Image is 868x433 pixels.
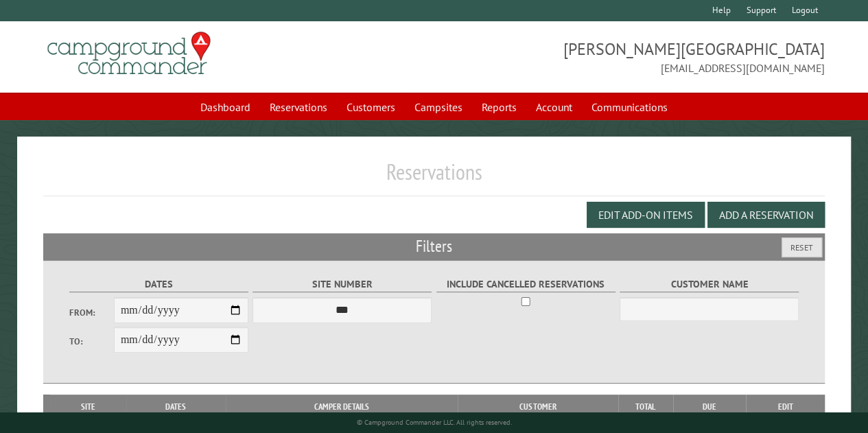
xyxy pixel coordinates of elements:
[436,277,615,292] label: Include Cancelled Reservations
[43,233,825,259] h2: Filters
[473,94,525,120] a: Reports
[620,277,799,292] label: Customer Name
[126,395,226,419] th: Dates
[226,395,458,419] th: Camper Details
[253,277,432,292] label: Site Number
[69,277,248,292] label: Dates
[69,335,114,348] label: To:
[50,395,126,419] th: Site
[583,94,676,120] a: Communications
[782,237,822,257] button: Reset
[338,94,403,120] a: Customers
[528,94,580,120] a: Account
[356,418,511,427] small: © Campground Commander LLC. All rights reserved.
[434,38,825,76] span: [PERSON_NAME][GEOGRAPHIC_DATA] [EMAIL_ADDRESS][DOMAIN_NAME]
[707,202,825,228] button: Add a Reservation
[261,94,336,120] a: Reservations
[587,202,705,228] button: Edit Add-on Items
[43,159,825,196] h1: Reservations
[69,306,114,319] label: From:
[43,27,215,80] img: Campground Commander
[673,395,747,419] th: Due
[406,94,471,120] a: Campsites
[746,395,824,419] th: Edit
[618,395,673,419] th: Total
[458,395,618,419] th: Customer
[192,94,259,120] a: Dashboard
